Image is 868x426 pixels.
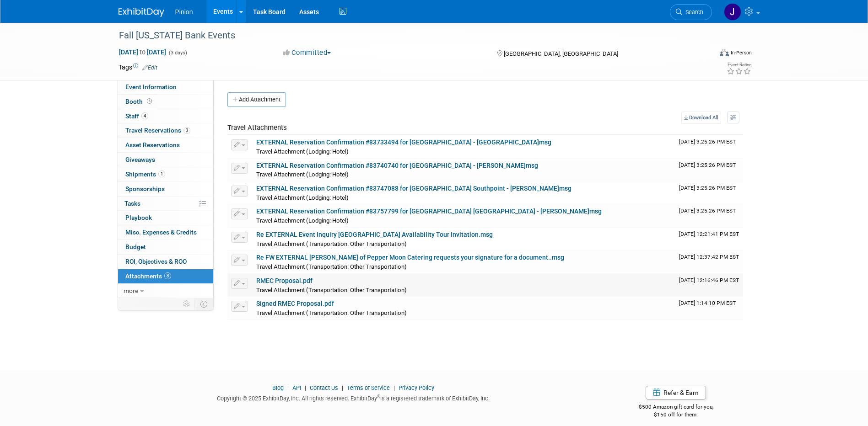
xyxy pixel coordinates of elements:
[175,8,193,16] span: Pinion
[227,123,287,132] span: Travel Attachments
[679,300,736,306] span: Upload Timestamp
[125,170,165,178] span: Shipments
[125,243,146,250] span: Budget
[118,284,213,298] a: more
[125,258,187,265] span: ROI, Objectives & ROO
[285,384,291,391] span: |
[399,384,434,391] a: Privacy Policy
[679,208,736,214] span: Upload Timestamp
[675,181,743,204] td: Upload Timestamp
[679,185,736,191] span: Upload Timestamp
[504,50,618,57] span: [GEOGRAPHIC_DATA], [GEOGRAPHIC_DATA]
[119,63,157,72] td: Tags
[179,298,195,310] td: Personalize Event Tab Strip
[670,4,712,20] a: Search
[145,98,154,105] span: Booth not reserved yet
[164,272,171,279] span: 8
[125,141,180,149] span: Asset Reservations
[168,50,187,56] span: (3 days)
[679,231,739,237] span: Upload Timestamp
[675,297,743,319] td: Upload Timestamp
[682,9,703,16] span: Search
[118,109,213,123] a: Staff4
[602,397,750,418] div: $500 Amazon gift card for you,
[183,127,190,134] span: 3
[118,240,213,254] a: Budget
[292,384,301,391] a: API
[658,48,752,61] div: Event Format
[730,49,752,56] div: In-Person
[125,156,155,163] span: Giveaways
[675,135,743,158] td: Upload Timestamp
[125,83,177,91] span: Event Information
[118,95,213,109] a: Booth
[119,48,167,56] span: [DATE] [DATE]
[125,127,190,134] span: Travel Reservations
[141,112,148,119] span: 4
[256,263,407,270] span: Travel Attachment (Transportation: Other Transportation)
[675,159,743,181] td: Upload Timestamp
[679,277,739,283] span: Upload Timestamp
[646,386,706,399] a: Refer & Earn
[602,411,750,419] div: $150 off for them.
[377,394,380,399] sup: ®
[142,64,157,71] a: Edit
[256,217,349,224] span: Travel Attachment (Lodging: Hotel)
[118,269,213,283] a: Attachments8
[124,287,138,294] span: more
[256,208,602,215] a: EXTERNAL Reservation Confirmation #83757799 for [GEOGRAPHIC_DATA] [GEOGRAPHIC_DATA] - [PERSON_NAM...
[118,123,213,138] a: Travel Reservations3
[256,300,334,307] a: Signed RMEC Proposal.pdf
[116,27,698,44] div: Fall [US_STATE] Bank Events
[227,92,286,107] button: Add Attachment
[118,197,213,211] a: Tasks
[118,153,213,167] a: Giveaways
[256,185,571,192] a: EXTERNAL Reservation Confirmation #83747088 for [GEOGRAPHIC_DATA] Southpoint - [PERSON_NAME]msg
[391,384,397,391] span: |
[679,162,736,168] span: Upload Timestamp
[681,112,721,124] a: Download All
[310,384,338,391] a: Contact Us
[118,182,213,196] a: Sponsorships
[118,255,213,269] a: ROI, Objectives & ROO
[272,384,284,391] a: Blog
[125,98,154,105] span: Booth
[679,254,739,260] span: Upload Timestamp
[119,392,589,403] div: Copyright © 2025 ExhibitDay, Inc. All rights reserved. ExhibitDay is a registered trademark of Ex...
[679,138,736,145] span: Upload Timestamp
[720,49,729,56] img: Format-Inperson.png
[340,384,345,391] span: |
[256,287,407,293] span: Travel Attachment (Transportation: Other Transportation)
[256,162,538,169] a: EXTERNAL Reservation Confirmation #83740740 for [GEOGRAPHIC_DATA] - [PERSON_NAME]msg
[280,48,334,58] button: Committed
[347,384,390,391] a: Terms of Service
[727,63,751,67] div: Event Rating
[256,138,551,146] a: EXTERNAL Reservation Confirmation #83733494 for [GEOGRAPHIC_DATA] - [GEOGRAPHIC_DATA]msg
[118,167,213,181] a: Shipments1
[724,3,741,21] img: Jennifer Plumisto
[256,171,349,178] span: Travel Attachment (Lodging: Hotel)
[158,170,165,177] span: 1
[125,229,197,236] span: Misc. Expenses & Credits
[256,254,564,261] a: Re FW EXTERNAL [PERSON_NAME] of Pepper Moon Catering requests your signature for a document..msg
[256,277,313,284] a: RMEC Proposal.pdf
[675,228,743,250] td: Upload Timestamp
[256,148,349,155] span: Travel Attachment (Lodging: Hotel)
[675,274,743,297] td: Upload Timestamp
[118,225,213,240] a: Misc. Expenses & Credits
[124,200,140,207] span: Tasks
[118,80,213,94] a: Event Information
[675,204,743,227] td: Upload Timestamp
[125,185,165,192] span: Sponsorships
[125,272,171,280] span: Attachments
[256,240,407,247] span: Travel Attachment (Transportation: Other Transportation)
[138,48,147,56] span: to
[302,384,308,391] span: |
[118,211,213,225] a: Playbook
[675,250,743,273] td: Upload Timestamp
[194,298,213,310] td: Toggle Event Tabs
[118,138,213,152] a: Asset Reservations
[125,112,148,120] span: Staff
[256,194,349,201] span: Travel Attachment (Lodging: Hotel)
[256,309,407,316] span: Travel Attachment (Transportation: Other Transportation)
